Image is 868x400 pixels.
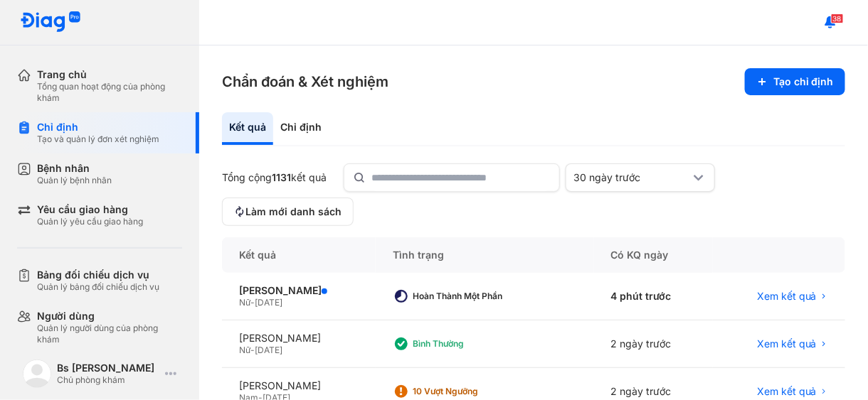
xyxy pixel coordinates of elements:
div: Tổng quan hoạt động của phòng khám [37,81,182,104]
div: Yêu cầu giao hàng [37,203,143,216]
div: Bs [PERSON_NAME] [57,362,159,374]
div: Người dùng [37,310,182,323]
div: 4 phút trước [594,273,713,320]
div: Hoàn thành một phần [413,291,526,302]
div: Bệnh nhân [37,162,112,175]
button: Tạo chỉ định [745,68,845,95]
span: [DATE] [255,345,282,355]
div: [PERSON_NAME] [239,379,359,392]
div: Tổng cộng kết quả [222,171,327,184]
div: Chủ phòng khám [57,374,159,386]
span: Xem kết quả [757,385,817,398]
div: Bình thường [413,338,526,350]
div: 10 Vượt ngưỡng [413,386,526,397]
h3: Chẩn đoán & Xét nghiệm [222,72,388,92]
div: Kết quả [222,112,273,145]
div: Chỉ định [37,121,159,134]
div: Quản lý bệnh nhân [37,175,112,186]
span: [DATE] [255,297,282,308]
div: Quản lý bảng đối chiếu dịch vụ [37,281,159,293]
div: Tạo và quản lý đơn xét nghiệm [37,134,159,145]
span: 38 [831,13,844,23]
span: - [250,297,255,308]
span: Xem kết quả [757,290,817,303]
div: Bảng đối chiếu dịch vụ [37,269,159,281]
div: Tình trạng [376,237,594,273]
img: logo [20,11,81,33]
span: Nữ [239,345,250,355]
span: 1131 [272,171,291,183]
span: Xem kết quả [757,337,817,350]
div: Trang chủ [37,68,182,81]
div: 2 ngày trước [594,320,713,368]
span: Làm mới danh sách [245,205,342,218]
div: 30 ngày trước [573,171,690,184]
img: logo [23,360,51,388]
span: Nữ [239,297,250,308]
button: Làm mới danh sách [222,198,354,226]
span: - [250,345,255,355]
div: Quản lý người dùng của phòng khám [37,323,182,345]
div: [PERSON_NAME] [239,284,359,297]
div: Kết quả [222,237,376,273]
div: [PERSON_NAME] [239,332,359,345]
div: Chỉ định [273,112,329,145]
div: Quản lý yêu cầu giao hàng [37,216,143,227]
div: Có KQ ngày [594,237,713,273]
